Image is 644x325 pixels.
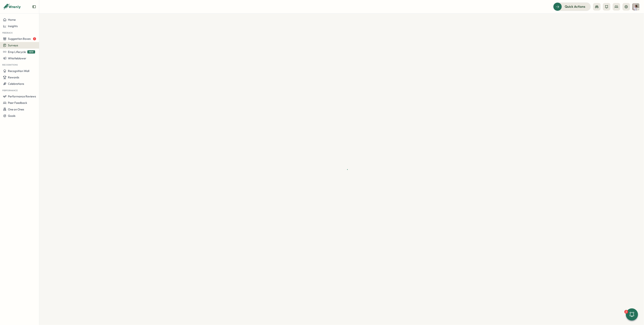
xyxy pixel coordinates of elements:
[27,50,35,54] span: NEW
[8,24,18,28] span: Insights
[565,4,585,9] span: Quick Actions
[8,114,15,118] span: Goals
[8,37,31,41] span: Suggestion Boxes
[33,37,36,40] span: 1
[8,18,16,21] span: Home
[624,310,628,314] div: 2
[8,44,18,47] span: Surveys
[8,82,24,86] span: Celebrations
[8,50,26,54] span: Emp Lifecycle
[8,76,19,79] span: Rewards
[8,101,27,105] span: Peer Feedback
[32,5,36,9] button: Expand sidebar
[8,95,36,98] span: Performance Reviews
[8,57,26,60] span: Whistleblower
[8,108,24,111] span: One on Ones
[8,69,29,73] span: Recognition Wall
[553,2,591,11] button: Quick Actions
[626,308,638,320] button: 2
[632,3,639,10] img: Alejandra Catania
